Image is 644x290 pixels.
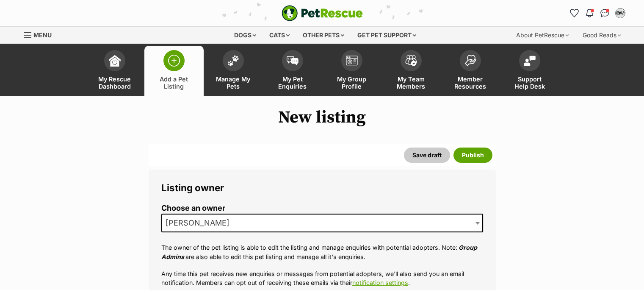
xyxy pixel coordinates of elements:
span: Manage My Pets [214,75,252,90]
img: logo-e224e6f780fb5917bec1dbf3a21bbac754714ae5b6737aabdf751b685950b380.svg [282,5,363,21]
ul: Account quick links [568,6,627,20]
a: Member Resources [441,46,500,96]
p: Any time this pet receives new enquiries or messages from potential adopters, we'll also send you... [161,269,483,287]
a: PetRescue [282,5,363,21]
a: My Team Members [381,46,441,96]
img: team-members-icon-5396bd8760b3fe7c0b43da4ab00e1e3bb1a5d9ba89233759b79545d2d3fc5d0d.svg [405,55,417,66]
a: My Group Profile [322,46,381,96]
span: John Patterson [162,217,238,229]
button: Save draft [404,148,450,163]
a: Support Help Desk [500,46,559,96]
p: The owner of the pet listing is able to edit the listing and manage enquiries with potential adop... [161,243,483,261]
span: My Rescue Dashboard [96,75,134,90]
label: Choose an owner [161,204,483,213]
div: Other pets [297,27,350,44]
img: manage-my-pets-icon-02211641906a0b7f246fdf0571729dbe1e7629f14944591b6c1af311fb30b64b.svg [227,55,239,66]
span: My Team Members [392,75,430,90]
span: Listing owner [161,182,224,193]
button: My account [614,6,627,20]
span: My Pet Enquiries [274,75,312,90]
img: pet-enquiries-icon-7e3ad2cf08bfb03b45e93fb7055b45f3efa6380592205ae92323e6603595dc1f.svg [287,56,299,65]
a: Favourites [568,6,581,20]
span: My Group Profile [333,75,371,90]
div: Dogs [228,27,262,44]
img: help-desk-icon-fdf02630f3aa405de69fd3d07c3f3aa587a6932b1a1747fa1d2bba05be0121f9.svg [524,56,536,66]
img: member-resources-icon-8e73f808a243e03378d46382f2149f9095a855e16c252ad45f914b54edf8863c.svg [464,55,476,66]
button: Publish [453,148,492,163]
a: Manage My Pets [204,46,263,96]
span: Support Help Desk [511,75,549,90]
img: chat-41dd97257d64d25036548639549fe6c8038ab92f7586957e7f3b1b290dea8141.svg [600,9,609,17]
img: dashboard-icon-eb2f2d2d3e046f16d808141f083e7271f6b2e854fb5c12c21221c1fb7104beca.svg [109,55,121,67]
div: Get pet support [351,27,422,44]
img: group-profile-icon-3fa3cf56718a62981997c0bc7e787c4b2cf8bcc04b72c1350f741eb67cf2f40e.svg [346,56,358,66]
img: John Patterson profile pic [616,9,625,17]
span: Add a Pet Listing [155,75,193,90]
a: My Rescue Dashboard [85,46,144,96]
span: Member Resources [451,75,489,90]
em: Group Admins [161,244,477,260]
a: Add a Pet Listing [144,46,204,96]
a: notification settings [352,279,408,286]
span: Menu [33,31,52,39]
div: Good Reads [577,27,627,44]
button: Notifications [583,6,597,20]
a: Conversations [598,6,612,20]
a: My Pet Enquiries [263,46,322,96]
img: add-pet-listing-icon-0afa8454b4691262ce3f59096e99ab1cd57d4a30225e0717b998d2c9b9846f56.svg [168,55,180,67]
span: John Patterson [161,214,483,232]
a: Menu [24,27,58,42]
div: Cats [263,27,296,44]
div: About PetRescue [510,27,575,44]
img: notifications-46538b983faf8c2785f20acdc204bb7945ddae34d4c08c2a6579f10ce5e182be.svg [586,9,593,17]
